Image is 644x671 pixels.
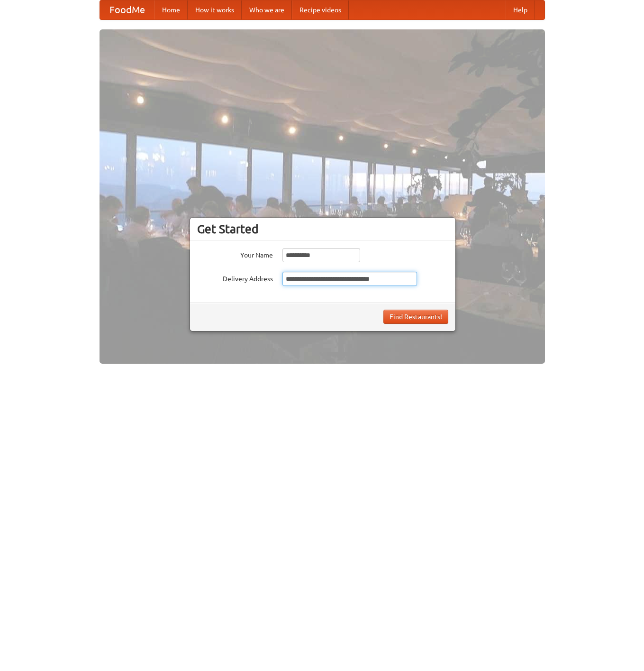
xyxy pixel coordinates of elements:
h3: Get Started [197,222,448,236]
a: Who we are [242,0,292,19]
a: How it works [188,0,242,19]
a: FoodMe [100,0,154,19]
button: Find Restaurants! [383,310,448,324]
a: Help [506,0,535,19]
label: Your Name [197,248,273,260]
a: Home [154,0,188,19]
label: Delivery Address [197,272,273,284]
a: Recipe videos [292,0,349,19]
